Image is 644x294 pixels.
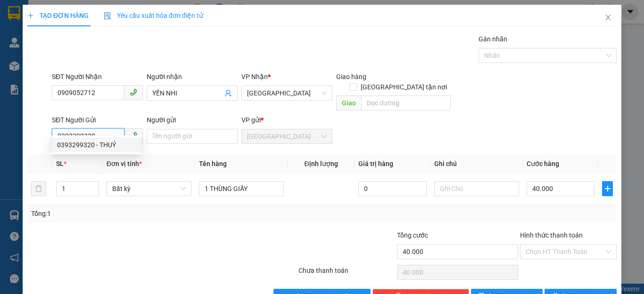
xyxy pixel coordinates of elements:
[595,5,621,31] button: Close
[199,160,227,167] span: Tên hàng
[56,160,64,167] span: SL
[112,182,186,196] span: Bất kỳ
[31,181,46,196] button: delete
[104,12,111,20] img: icon
[304,160,338,167] span: Định lượng
[241,73,268,80] span: VP Nhận
[358,160,393,167] span: Giá trị hàng
[430,155,523,173] th: Ghi chú
[57,140,135,150] div: 0393299320 - THUỶ
[79,36,130,43] b: [DOMAIN_NAME]
[527,160,559,167] span: Cước hàng
[52,115,143,125] div: SĐT Người Gửi
[241,115,332,125] div: VP gửi
[130,88,137,96] span: phone
[27,12,89,19] span: TẠO ĐƠN HÀNG
[247,129,327,143] span: Quảng Sơn
[58,14,93,58] b: Gửi khách hàng
[247,86,327,100] span: Sài Gòn
[79,45,130,56] li: (c) 2017
[397,231,428,239] span: Tổng cước
[147,115,238,125] div: Người gửi
[602,181,613,196] button: plus
[102,12,125,34] img: logo.jpg
[27,12,34,19] span: plus
[51,137,141,152] div: 0393299320 - THUỶ
[12,61,41,105] b: Xe Đăng Nhân
[31,208,249,219] div: Tổng: 1
[199,181,284,196] input: VD: Bàn, Ghế
[357,82,451,92] span: [GEOGRAPHIC_DATA] tận nơi
[52,72,143,82] div: SĐT Người Nhận
[104,12,203,19] span: Yêu cầu xuất hóa đơn điện tử
[434,181,519,196] input: Ghi Chú
[107,160,142,167] span: Đơn vị tính
[361,95,451,111] input: Dọc đường
[479,35,507,43] label: Gán nhãn
[336,95,361,111] span: Giao
[130,132,137,139] span: phone
[603,185,612,192] span: plus
[147,72,238,82] div: Người nhận
[520,231,583,239] label: Hình thức thanh toán
[224,89,232,97] span: user-add
[358,181,426,196] input: 0
[297,265,396,282] div: Chưa thanh toán
[336,73,366,80] span: Giao hàng
[604,14,612,21] span: close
